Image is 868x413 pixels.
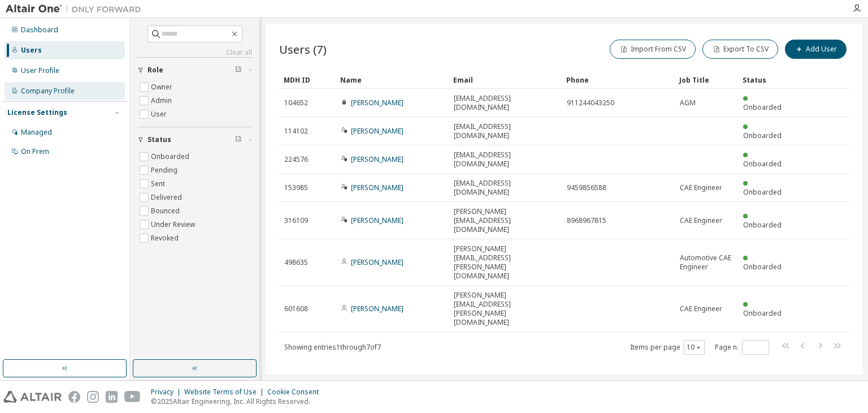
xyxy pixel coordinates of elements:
[68,391,80,403] img: facebook.svg
[567,98,614,107] span: 911244043250
[454,291,557,327] span: [PERSON_NAME][EMAIL_ADDRESS][PERSON_NAME][DOMAIN_NAME]
[351,183,403,192] a: [PERSON_NAME]
[284,183,308,192] span: 153985
[630,340,705,355] span: Items per page
[184,388,267,397] div: Website Terms of Use
[6,3,147,15] img: Altair One
[743,262,782,272] span: Onboarded
[454,94,557,112] span: [EMAIL_ADDRESS][DOMAIN_NAME]
[279,41,327,57] span: Users (7)
[351,98,403,107] a: [PERSON_NAME]
[151,191,184,204] label: Delivered
[743,220,782,230] span: Onboarded
[567,183,606,192] span: 9459856588
[7,108,67,117] div: License Settings
[785,40,847,59] button: Add User
[284,258,308,267] span: 498635
[235,135,242,144] span: Clear filter
[680,304,722,313] span: CAE Engineer
[284,155,308,164] span: 224576
[284,127,308,136] span: 114102
[284,98,308,107] span: 104652
[137,58,252,83] button: Role
[454,207,557,234] span: [PERSON_NAME][EMAIL_ADDRESS][DOMAIN_NAME]
[151,204,182,218] label: Bounced
[151,231,181,245] label: Revoked
[147,66,163,75] span: Role
[21,147,49,156] div: On Prem
[454,150,557,169] span: [EMAIL_ADDRESS][DOMAIN_NAME]
[702,40,778,59] button: Export To CSV
[743,102,782,112] span: Onboarded
[151,94,174,107] label: Admin
[680,98,696,107] span: AGM
[351,304,403,313] a: [PERSON_NAME]
[454,179,557,197] span: [EMAIL_ADDRESS][DOMAIN_NAME]
[87,391,99,403] img: instagram.svg
[235,66,242,75] span: Clear filter
[151,177,167,191] label: Sent
[715,340,769,355] span: Page n.
[284,304,308,313] span: 601608
[567,216,606,225] span: 8968967815
[351,216,403,225] a: [PERSON_NAME]
[743,71,790,89] div: Status
[284,342,381,352] span: Showing entries 1 through 7 of 7
[151,150,192,164] label: Onboarded
[147,135,171,144] span: Status
[351,154,403,164] a: [PERSON_NAME]
[743,159,782,169] span: Onboarded
[743,308,782,318] span: Onboarded
[267,388,325,397] div: Cookie Consent
[566,71,670,89] div: Phone
[21,128,52,137] div: Managed
[151,218,197,231] label: Under Review
[743,187,782,197] span: Onboarded
[284,216,308,225] span: 316109
[284,71,331,89] div: MDH ID
[454,122,557,140] span: [EMAIL_ADDRESS][DOMAIN_NAME]
[3,391,62,403] img: altair_logo.svg
[21,87,75,96] div: Company Profile
[21,66,59,75] div: User Profile
[610,40,696,59] button: Import From CSV
[151,397,325,406] p: © 2025 Altair Engineering, Inc. All Rights Reserved.
[680,253,733,272] span: Automotive CAE Engineer
[151,164,180,177] label: Pending
[151,80,175,94] label: Owner
[21,25,58,35] div: Dashboard
[687,343,702,352] button: 10
[151,388,184,397] div: Privacy
[454,244,557,281] span: [PERSON_NAME][EMAIL_ADDRESS][PERSON_NAME][DOMAIN_NAME]
[351,257,403,267] a: [PERSON_NAME]
[743,131,782,140] span: Onboarded
[680,183,722,192] span: CAE Engineer
[106,391,118,403] img: linkedin.svg
[679,71,734,89] div: Job Title
[21,46,42,55] div: Users
[340,71,444,89] div: Name
[453,71,557,89] div: Email
[137,127,252,152] button: Status
[351,126,403,136] a: [PERSON_NAME]
[680,216,722,225] span: CAE Engineer
[137,48,252,57] a: Clear all
[124,391,141,403] img: youtube.svg
[151,107,169,121] label: User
